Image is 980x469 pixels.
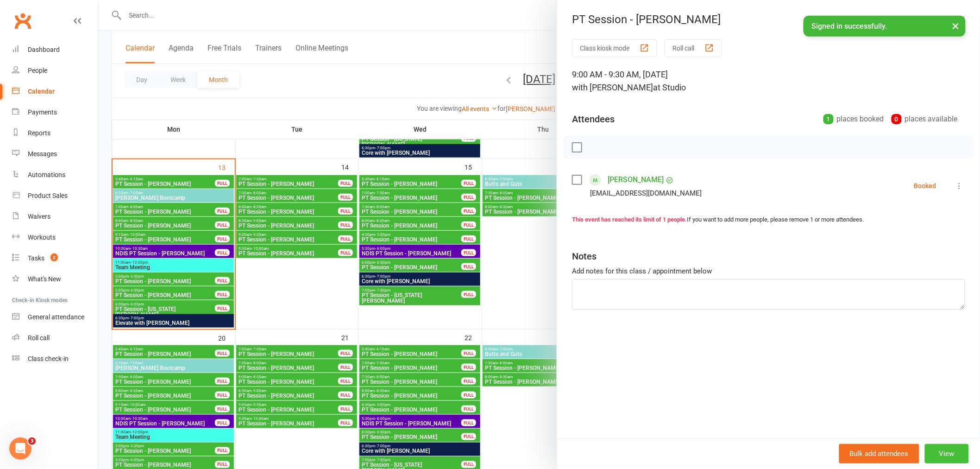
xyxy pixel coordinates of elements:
[28,234,56,241] div: Workouts
[572,266,965,277] div: Add notes for this class / appointment below
[28,275,61,283] div: What's New
[28,192,68,199] div: Product Sales
[12,269,98,290] a: What's New
[28,46,60,53] div: Dashboard
[12,185,98,206] a: Product Sales
[12,165,98,185] a: Automations
[28,313,84,321] div: General attendance
[50,254,58,261] span: 2
[914,183,936,189] div: Booked
[12,328,98,349] a: Roll call
[28,254,44,262] div: Tasks
[9,437,31,460] iframe: Intercom live chat
[665,39,722,57] button: Roll call
[653,82,686,92] span: at Studio
[572,82,653,92] span: with [PERSON_NAME]
[572,113,615,126] div: Attendees
[948,16,964,36] button: ×
[12,60,98,81] a: People
[12,227,98,248] a: Workouts
[28,150,57,158] div: Messages
[12,144,98,165] a: Messages
[572,68,965,94] div: 9:00 AM - 9:30 AM, [DATE]
[892,113,958,126] div: places available
[28,334,50,342] div: Roll call
[28,437,36,445] span: 3
[28,171,65,178] div: Automations
[12,102,98,123] a: Payments
[12,39,98,60] a: Dashboard
[12,349,98,369] a: Class kiosk mode
[557,13,980,26] div: PT Session - [PERSON_NAME]
[608,172,664,187] a: [PERSON_NAME]
[839,444,919,463] button: Bulk add attendees
[823,114,834,124] div: 1
[12,307,98,328] a: General attendance kiosk mode
[892,114,902,124] div: 0
[28,129,50,137] div: Reports
[812,22,887,31] span: Signed in successfully.
[925,444,969,463] button: View
[12,206,98,227] a: Waivers
[823,113,884,126] div: places booked
[28,213,50,220] div: Waivers
[28,108,57,116] div: Payments
[28,88,55,95] div: Calendar
[12,81,98,102] a: Calendar
[12,248,98,269] a: Tasks 2
[572,250,597,263] div: Notes
[28,67,47,74] div: People
[28,355,69,362] div: Class check-in
[12,123,98,144] a: Reports
[572,216,687,223] strong: This event has reached its limit of 1 people.
[572,39,657,57] button: Class kiosk mode
[572,215,965,225] div: If you want to add more people, please remove 1 or more attendees.
[11,9,34,32] a: Clubworx
[590,187,702,199] div: [EMAIL_ADDRESS][DOMAIN_NAME]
